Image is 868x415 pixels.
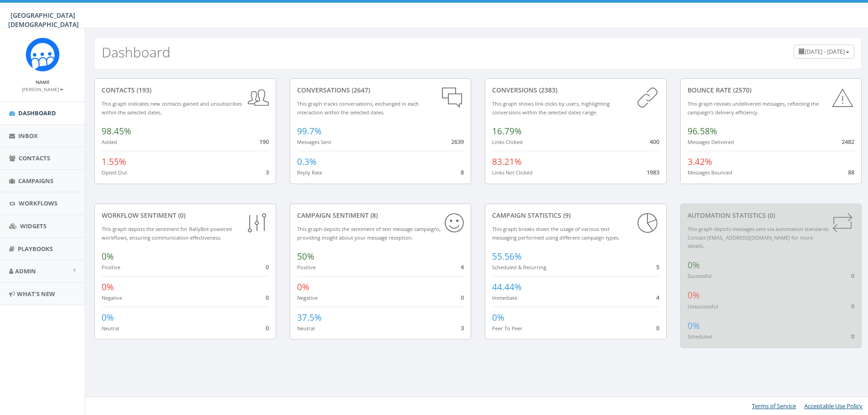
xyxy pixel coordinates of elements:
[492,100,610,116] small: This graph shows link clicks by users, highlighting conversions within the selected dates range.
[22,85,63,93] a: [PERSON_NAME]
[297,138,331,145] small: Messages Sent
[102,100,242,116] small: This graph indicates new contacts gained and unsubscribes within the selected dates.
[451,138,464,146] span: 2639
[102,125,131,137] span: 98.45%
[752,402,796,410] a: Terms of Service
[492,156,522,168] span: 83.21%
[22,86,63,92] small: [PERSON_NAME]
[266,293,269,302] span: 0
[259,138,269,146] span: 190
[805,47,845,56] span: [DATE] - [DATE]
[766,211,775,220] span: (0)
[102,294,122,301] small: Negative
[492,169,533,176] small: Links Not Clicked
[369,211,378,220] span: (8)
[561,211,570,220] span: (9)
[492,325,523,332] small: Peer To Peer
[102,169,127,176] small: Opted Out
[18,109,56,117] span: Dashboard
[297,125,322,137] span: 99.7%
[804,402,863,410] a: Acceptable Use Policy
[297,211,464,220] div: Campaign Sentiment
[656,293,659,302] span: 4
[851,272,854,280] span: 0
[266,263,269,271] span: 0
[647,168,659,176] span: 1983
[350,86,370,94] span: (2647)
[851,332,854,340] span: 0
[688,138,734,145] small: Messages Delivered
[102,325,119,332] small: Neutral
[297,294,318,301] small: Negative
[102,45,170,60] h2: Dashboard
[135,86,151,94] span: (193)
[266,168,269,176] span: 3
[297,86,464,95] div: conversations
[688,100,819,116] small: This graph reveals undelivered messages, reflecting the campaign's delivery efficiency.
[848,168,854,176] span: 88
[297,169,322,176] small: Reply Rate
[19,154,50,162] span: Contacts
[297,156,317,168] span: 0.3%
[102,312,114,323] span: 0%
[688,303,718,310] small: Unsuccessful
[266,324,269,332] span: 0
[15,267,36,275] span: Admin
[731,86,751,94] span: (2570)
[688,156,712,168] span: 3.42%
[8,11,79,29] span: [GEOGRAPHIC_DATA][DEMOGRAPHIC_DATA]
[461,324,464,332] span: 3
[20,222,46,230] span: Widgets
[656,263,659,271] span: 5
[297,251,314,262] span: 50%
[18,245,53,253] span: Playbooks
[17,290,55,298] span: What's New
[102,211,269,220] div: Workflow Sentiment
[102,251,114,262] span: 0%
[650,138,659,146] span: 400
[36,79,50,85] small: Name
[537,86,557,94] span: (2383)
[176,211,185,220] span: (0)
[688,272,712,279] small: Successful
[492,312,504,323] span: 0%
[102,281,114,293] span: 0%
[297,312,322,323] span: 37.5%
[492,251,522,262] span: 55.56%
[102,156,126,168] span: 1.55%
[492,264,546,271] small: Scheduled & Recurring
[102,86,269,95] div: contacts
[492,211,659,220] div: Campaign Statistics
[842,138,854,146] span: 2482
[688,259,700,271] span: 0%
[688,289,700,301] span: 0%
[297,100,419,116] small: This graph tracks conversations, exchanged in each interaction within the selected dates.
[461,263,464,271] span: 4
[18,177,53,185] span: Campaigns
[688,333,712,340] small: Scheduled
[492,281,522,293] span: 44.44%
[492,125,522,137] span: 16.79%
[19,199,57,207] span: Workflows
[688,225,830,249] small: This graph depicts messages sent via automation standards. Contact [EMAIL_ADDRESS][DOMAIN_NAME] f...
[102,138,117,145] small: Added
[688,320,700,332] span: 0%
[688,86,855,95] div: Bounce Rate
[26,37,60,72] img: Rally_Corp_Icon_1.png
[102,225,232,241] small: This graph depicts the sentiment for RallyBot-powered workflows, ensuring communication effective...
[297,281,309,293] span: 0%
[461,168,464,176] span: 8
[297,225,441,241] small: This graph depicts the sentiment of text message campaigns, providing insight about your message ...
[461,293,464,302] span: 0
[492,294,517,301] small: Immediate
[297,264,316,271] small: Positive
[492,225,620,241] small: This graph breaks down the usage of various text messaging performed using different campaign types.
[688,211,855,220] div: Automation Statistics
[688,125,717,137] span: 96.58%
[492,138,523,145] small: Links Clicked
[297,325,315,332] small: Neutral
[656,324,659,332] span: 0
[851,302,854,310] span: 0
[18,132,38,140] span: Inbox
[688,169,732,176] small: Messages Bounced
